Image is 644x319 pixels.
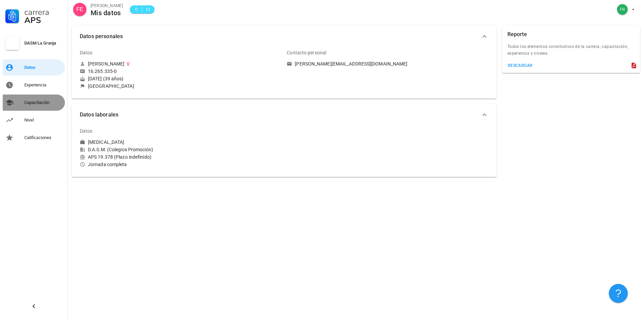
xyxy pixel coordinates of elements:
div: APS [24,16,62,24]
a: Calificaciones [3,130,65,146]
div: Mis datos [91,9,123,17]
div: Datos [80,123,93,139]
div: avatar [617,4,628,15]
div: DASM La Granja [24,41,62,46]
a: Experiencia [3,77,65,93]
a: Datos [3,59,65,76]
div: Capacitación [24,100,62,105]
button: descargar [505,61,535,70]
div: 16.265.335-0 [88,68,117,74]
span: Datos personales [80,32,480,41]
div: Datos [24,65,62,70]
div: avatar [73,3,87,16]
div: [MEDICAL_DATA] [88,139,124,145]
a: [PERSON_NAME][EMAIL_ADDRESS][DOMAIN_NAME] [287,61,488,67]
div: Jornada completa [80,161,281,167]
div: Todos los elementos constitutivos de la carrera; capacitación, experiencia y niveles. [502,43,640,61]
span: Datos laborales [80,110,480,119]
span: C [134,6,139,13]
div: Experiencia [24,82,62,88]
div: [GEOGRAPHIC_DATA] [88,83,134,89]
div: [PERSON_NAME] [91,2,123,9]
div: APS 19.378 (Plazo indefinido) [80,154,281,160]
div: [PERSON_NAME][EMAIL_ADDRESS][DOMAIN_NAME] [295,61,407,67]
div: Carrera [24,8,62,16]
div: Nivel [24,117,62,123]
div: Datos [80,45,93,61]
a: Capacitación [3,95,65,111]
span: 12 [145,6,150,13]
div: descargar [507,63,533,68]
span: FE [76,3,83,16]
button: Datos laborales [72,104,497,126]
div: [PERSON_NAME] [88,61,124,67]
a: Nivel [3,112,65,128]
div: [DATE] (39 años) [80,76,281,82]
button: Datos personales [72,26,497,47]
div: Calificaciones [24,135,62,140]
div: Reporte [507,26,527,43]
div: D.A.S.M. (Colegios Promoción) [80,147,281,153]
div: Contacto personal [287,45,326,61]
